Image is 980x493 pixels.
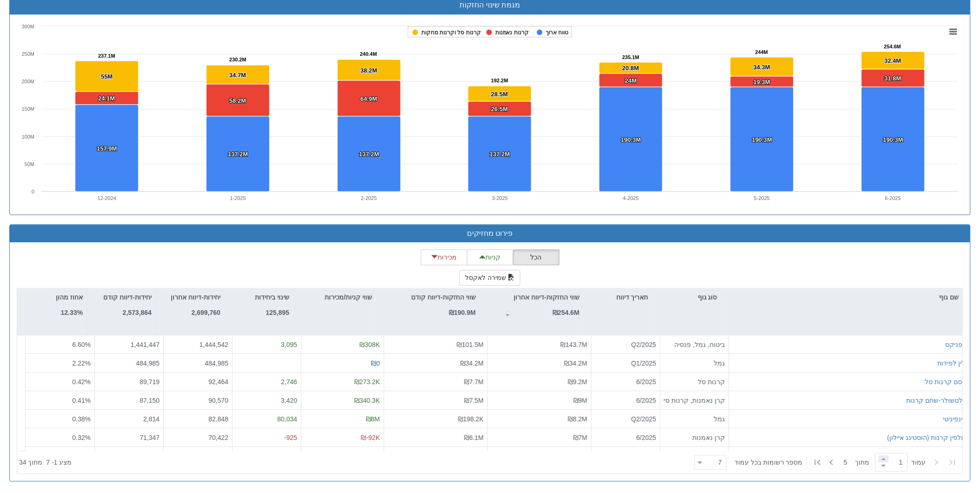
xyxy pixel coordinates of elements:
[360,51,377,57] tspan: 240.4M
[99,377,160,386] div: 89,719
[467,249,513,265] button: קניות
[460,360,484,367] span: ₪34.2M
[595,377,656,386] div: 6/2025
[229,97,246,104] tspan: 58.2M
[123,309,152,316] strong: 2,573,864
[490,151,510,158] tspan: 137.2M
[266,309,289,316] strong: 125,895
[734,458,803,467] span: ‏מספר רשומות בכל עמוד
[412,292,476,302] p: שווי החזקות-דיווח קודם
[625,77,637,84] tspan: 24M
[99,433,160,442] div: 71,347
[32,189,34,194] text: 0
[568,415,587,423] span: ₪8.2M
[885,57,901,64] tspan: 32.4M
[19,452,72,473] div: ‏מציג 1 - 7 ‏ מתוך 34
[464,378,484,386] span: ₪7.7M
[464,397,484,404] span: ₪7.5M
[449,309,476,316] strong: ₪190.9M
[29,359,91,368] div: 2.22 %
[99,359,160,368] div: 484,985
[354,397,380,404] span: ₪340.3K
[361,434,380,441] span: ₪-92K
[664,377,725,386] div: קרנות סל
[360,67,377,74] tspan: 38.2M
[907,396,967,405] button: אלטשולר-שחם קרנות
[98,95,115,102] tspan: 24.1M
[29,433,91,442] div: 0.32 %
[938,359,967,368] button: ילין לפידות
[21,134,34,140] text: 100M
[101,73,113,80] tspan: 55M
[752,136,772,143] tspan: 190.3M
[360,341,380,348] span: ₪308K
[584,288,652,306] div: תאריך דיווח
[946,340,967,349] button: הפניקס
[458,415,484,423] span: ₪198.2K
[99,340,160,349] div: 1,441,447
[421,249,467,265] button: מכירות
[167,396,228,405] div: 90,570
[887,433,967,442] button: דולפין קרנות (הוסטינג איילון)
[361,195,377,201] text: 2-2025
[236,340,297,349] div: 3,095
[573,397,587,404] span: ₪9M
[29,396,91,405] div: 0.41 %
[25,161,34,167] text: 50M
[229,57,247,62] tspan: 230.2M
[56,292,83,302] p: אחוז מהון
[98,53,115,59] tspan: 237.1M
[573,434,587,441] span: ₪7M
[167,377,228,386] div: 92,464
[721,288,963,306] div: שם גוף
[192,309,220,316] strong: 2,699,760
[883,136,903,143] tspan: 190.3M
[753,79,770,86] tspan: 19.3M
[664,414,725,424] div: גמל
[293,288,376,306] div: שווי קניות/מכירות
[167,433,228,442] div: 70,422
[236,414,297,424] div: 80,034
[595,433,656,442] div: 6/2025
[623,195,639,201] text: 4-2025
[97,145,117,152] tspan: 157.9M
[943,414,967,424] button: אינפיניטי
[595,359,656,368] div: Q1/2025
[236,433,297,442] div: -925
[595,396,656,405] div: 6/2025
[236,396,297,405] div: 3,420
[621,136,641,143] tspan: 190.3M
[925,377,967,386] button: קסם קרנות סל
[492,195,508,201] text: 3-2025
[21,51,34,57] text: 250M
[457,341,484,348] span: ₪101.5M
[491,91,508,98] tspan: 28.5M
[103,292,152,302] p: יחידות-דיווח קודם
[21,24,34,29] text: 300M
[495,29,529,36] tspan: קרנות נאמנות
[560,341,587,348] span: ₪143.7M
[653,288,721,306] div: סוג גוף
[664,433,725,442] div: קרן נאמנות
[354,378,380,386] span: ₪273.2K
[664,359,725,368] div: גמל
[691,452,961,473] div: ‏ מתוך
[464,434,484,441] span: ₪6.1M
[564,360,587,367] span: ₪34.2M
[622,54,640,60] tspan: 235.1M
[491,78,508,83] tspan: 192.2M
[754,195,770,201] text: 5-2025
[885,75,901,82] tspan: 31.8M
[230,195,246,201] text: 1-2025
[167,340,228,349] div: 1,444,542
[568,378,587,386] span: ₪9.2M
[17,1,963,9] h3: מגמת שינוי החזקות
[491,106,508,113] tspan: 26.5M
[371,360,380,367] span: ₪0
[885,195,901,201] text: 6-2025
